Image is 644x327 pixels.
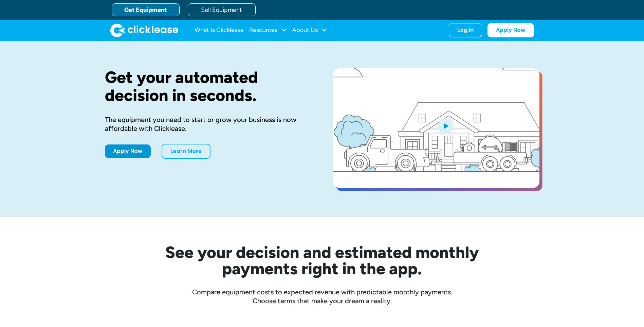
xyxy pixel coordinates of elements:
[436,116,455,135] img: Blue play button logo on a light blue circular background
[162,144,210,159] a: Learn More
[457,27,474,34] div: Log In
[195,23,244,37] a: What Is Clicklease
[132,244,512,277] h2: See your decision and estimated monthly payments right in the app.
[249,23,287,37] div: Resources
[112,3,180,16] a: Get Equipment
[110,23,178,37] a: home
[292,23,327,37] div: About Us
[105,144,151,158] a: Apply Now
[333,68,539,188] a: open lightbox
[487,23,534,37] a: Apply Now
[105,115,311,133] div: The equipment you need to start or grow your business is now affordable with Clicklease.
[105,68,311,104] h1: Get your automated decision in seconds.
[105,288,539,305] div: Compare equipment costs to expected revenue with predictable monthly payments. Choose terms that ...
[188,3,256,16] a: Sell Equipment
[110,23,178,37] img: Clicklease logo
